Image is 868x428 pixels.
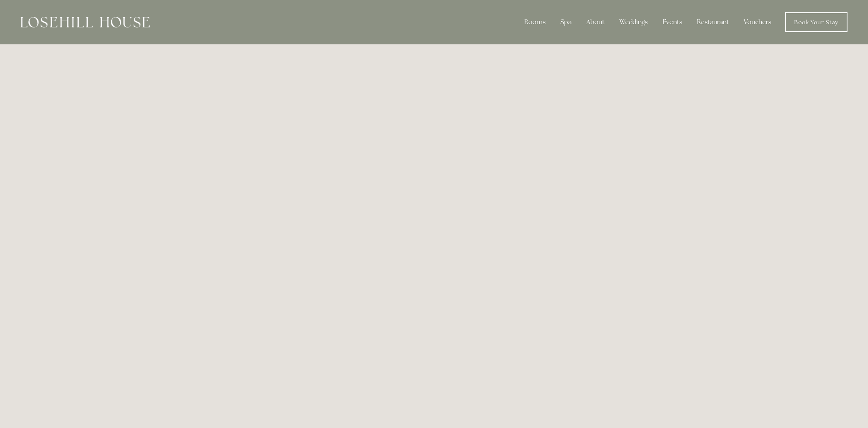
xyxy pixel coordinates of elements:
[21,17,150,28] img: Losehill House
[785,12,847,32] a: Book Your Stay
[690,14,736,30] div: Restaurant
[518,14,552,30] div: Rooms
[737,14,778,30] a: Vouchers
[613,14,654,30] div: Weddings
[656,14,689,30] div: Events
[580,14,611,30] div: About
[554,14,578,30] div: Spa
